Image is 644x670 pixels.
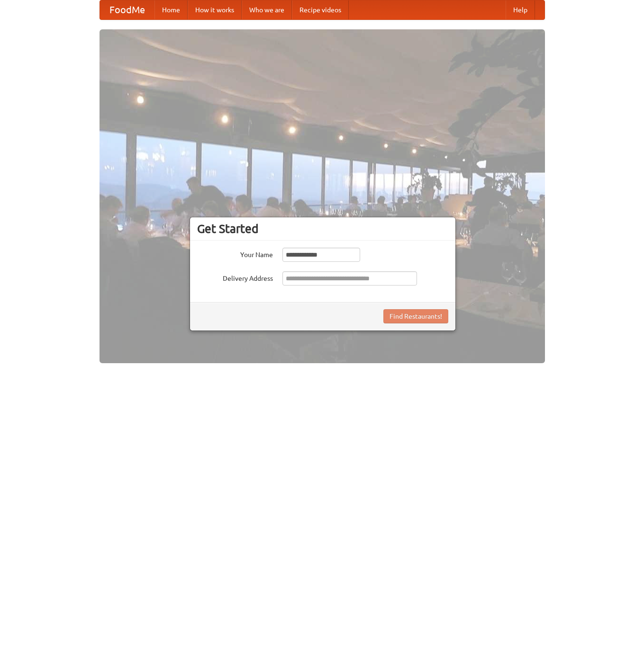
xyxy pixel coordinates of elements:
[506,0,535,19] a: Help
[242,0,292,19] a: Who we are
[188,0,242,19] a: How it works
[100,0,154,19] a: FoodMe
[383,309,448,323] button: Find Restaurants!
[197,248,273,259] label: Your Name
[197,271,273,283] label: Delivery Address
[292,0,349,19] a: Recipe videos
[154,0,188,19] a: Home
[197,222,448,236] h3: Get Started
